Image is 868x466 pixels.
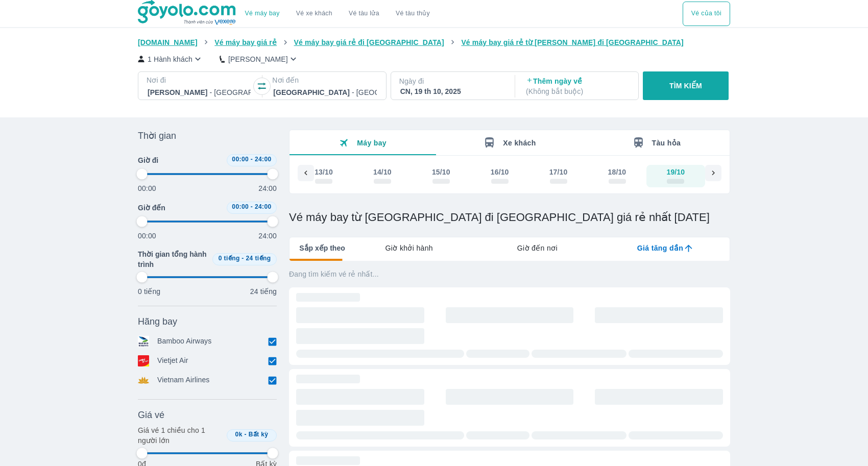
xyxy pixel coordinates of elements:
a: Vé xe khách [296,10,332,17]
div: CN, 19 th 10, 2025 [400,86,503,96]
p: Nơi đi [147,75,252,85]
p: Nơi đến [272,75,377,85]
p: 24:00 [258,231,277,241]
button: [PERSON_NAME] [220,54,299,64]
p: Thêm ngày về [526,76,629,96]
a: Vé máy bay [245,10,280,17]
span: Giờ đi [138,155,158,165]
span: 0k [235,431,243,438]
button: Vé của tôi [683,2,730,26]
p: ( Không bắt buộc ) [526,86,629,96]
span: Hãng bay [138,315,177,328]
div: 13/10 [315,167,333,177]
p: 00:00 [138,183,156,193]
p: [PERSON_NAME] [228,54,288,64]
span: 00:00 [232,156,249,163]
span: 00:00 [232,203,249,210]
div: choose transportation mode [683,2,730,26]
a: Vé tàu lửa [341,2,388,26]
span: Vé máy bay giá rẻ đi [GEOGRAPHIC_DATA] [294,38,444,46]
span: Vé máy bay giá rẻ [214,38,277,46]
span: Giờ đến nơi [517,243,558,253]
p: 1 Hành khách [148,54,192,64]
span: - [245,431,247,438]
p: 00:00 [138,231,156,241]
p: 24 tiếng [250,286,277,297]
span: - [251,203,253,210]
p: Ngày đi [399,76,504,86]
p: TÌM KIẾM [669,81,702,91]
button: TÌM KIẾM [643,71,728,100]
span: Máy bay [357,139,387,147]
span: Tàu hỏa [652,139,681,147]
p: Đang tìm kiếm vé rẻ nhất... [289,269,730,279]
span: Bất kỳ [249,431,269,438]
div: scrollable day and price [60,165,451,187]
nav: breadcrumb [138,37,730,47]
span: Giờ đến [138,203,165,213]
div: 16/10 [491,167,509,177]
p: 0 tiếng [138,286,160,297]
span: Xe khách [503,139,536,147]
div: 15/10 [432,167,450,177]
p: Giá vé 1 chiều cho 1 người lớn [138,425,223,446]
span: Vé máy bay giá rẻ từ [PERSON_NAME] đi [GEOGRAPHIC_DATA] [461,38,684,46]
span: Giờ khởi hành [385,243,433,253]
button: 1 Hành khách [138,54,203,64]
div: 18/10 [608,167,626,177]
div: lab API tabs example [345,237,730,259]
span: Thời gian tổng hành trình [138,249,208,269]
div: 19/10 [666,167,685,177]
h1: Vé máy bay từ [GEOGRAPHIC_DATA] đi [GEOGRAPHIC_DATA] giá rẻ nhất [DATE] [289,210,730,225]
p: Vietnam Airlines [157,375,210,386]
span: [DOMAIN_NAME] [138,38,198,46]
p: 24:00 [258,183,277,193]
div: choose transportation mode [237,2,438,26]
p: Vietjet Air [157,355,188,366]
span: Sắp xếp theo [299,243,345,253]
span: Thời gian [138,130,176,142]
span: Giá vé [138,409,164,421]
span: - [242,255,244,262]
p: Bamboo Airways [157,336,211,347]
span: - [251,156,253,163]
button: Vé tàu thủy [388,2,438,26]
span: 24:00 [255,156,272,163]
span: Giá tăng dần [637,243,683,253]
div: 17/10 [549,167,568,177]
span: 24:00 [255,203,272,210]
span: 24 tiếng [246,255,271,262]
div: 14/10 [373,167,392,177]
span: 0 tiếng [219,255,240,262]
